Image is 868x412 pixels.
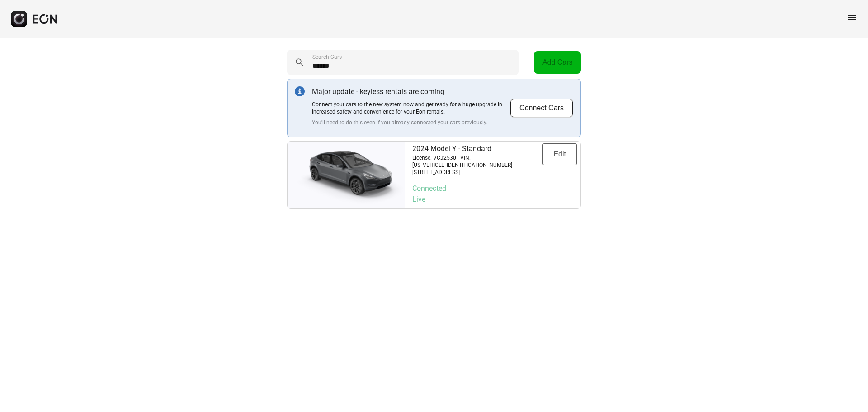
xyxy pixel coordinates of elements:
[846,12,857,23] span: menu
[412,183,577,194] p: Connected
[295,86,305,96] img: info
[312,101,510,115] p: Connect your cars to the new system now and get ready for a huge upgrade in increased safety and ...
[312,119,510,126] p: You'll need to do this even if you already connected your cars previously.
[412,194,577,205] p: Live
[412,143,542,154] p: 2024 Model Y - Standard
[542,143,577,165] button: Edit
[510,99,573,118] button: Connect Cars
[412,154,542,169] p: License: VCJ2530 | VIN: [US_VEHICLE_IDENTIFICATION_NUMBER]
[288,146,405,204] img: car
[412,169,542,176] p: [STREET_ADDRESS]
[312,86,510,97] p: Major update - keyless rentals are coming
[312,53,342,61] label: Search Cars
